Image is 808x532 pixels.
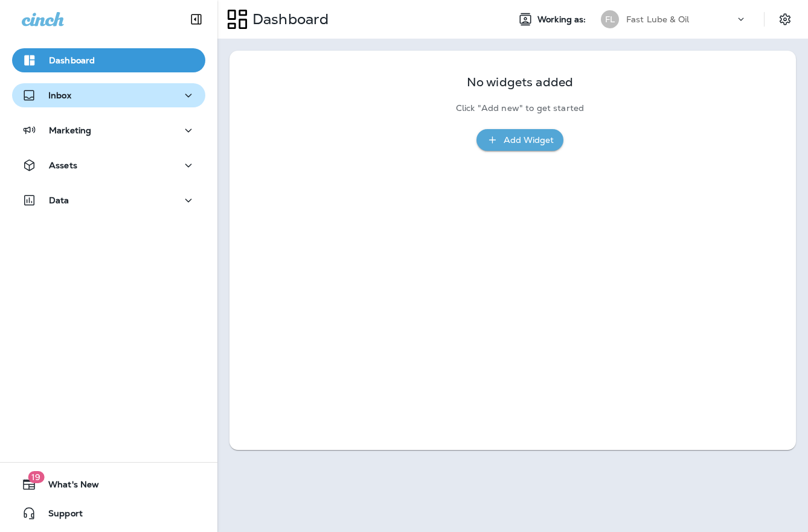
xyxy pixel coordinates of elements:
p: Marketing [49,125,91,135]
span: Support [36,508,83,523]
button: Support [12,501,205,525]
p: Inbox [48,90,71,100]
p: Dashboard [248,10,329,28]
button: 19What's New [12,472,205,496]
p: Click "Add new" to get started [456,103,584,113]
button: Data [12,188,205,212]
button: Marketing [12,118,205,142]
p: Dashboard [49,55,95,65]
button: Add Widget [476,129,563,151]
p: Data [49,195,69,205]
span: What's New [36,480,99,494]
p: Fast Lube & Oil [626,14,689,24]
button: Inbox [12,83,205,107]
button: Settings [774,8,796,30]
div: FL [601,10,619,28]
button: Assets [12,153,205,177]
p: No widgets added [467,77,573,87]
span: Working as: [537,14,589,25]
div: Add Widget [504,133,554,148]
span: 19 [28,471,44,483]
button: Dashboard [12,48,205,72]
button: Collapse Sidebar [179,7,213,31]
p: Assets [49,160,77,170]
